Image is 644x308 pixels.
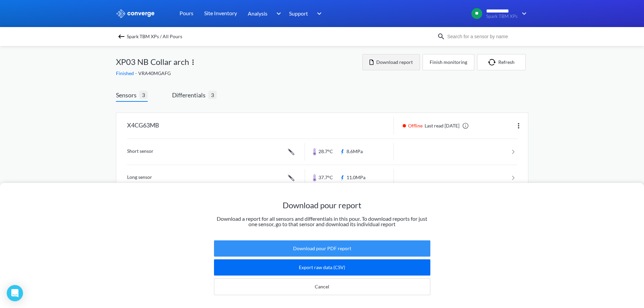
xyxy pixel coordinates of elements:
img: logo_ewhite.svg [116,9,155,18]
img: downArrow.svg [313,9,324,18]
button: Export raw data (CSV) [214,259,430,276]
p: Download a report for all sensors and differentials in this pour. To download reports for just on... [214,216,430,227]
h1: Download pour report [214,200,430,211]
button: Cancel [214,278,430,295]
img: downArrow.svg [272,9,283,18]
div: Open Intercom Messenger [7,285,23,301]
span: Support [289,9,308,18]
span: Spark TBM XPs / All Pours [127,32,182,41]
input: Search for a sensor by name [445,33,527,40]
img: downArrow.svg [518,9,528,18]
img: icon-search.svg [437,32,445,41]
img: backspace.svg [117,32,125,41]
span: Analysis [248,9,267,18]
span: Spark TBM XPs [486,14,518,19]
button: Download pour PDF report [214,240,430,257]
